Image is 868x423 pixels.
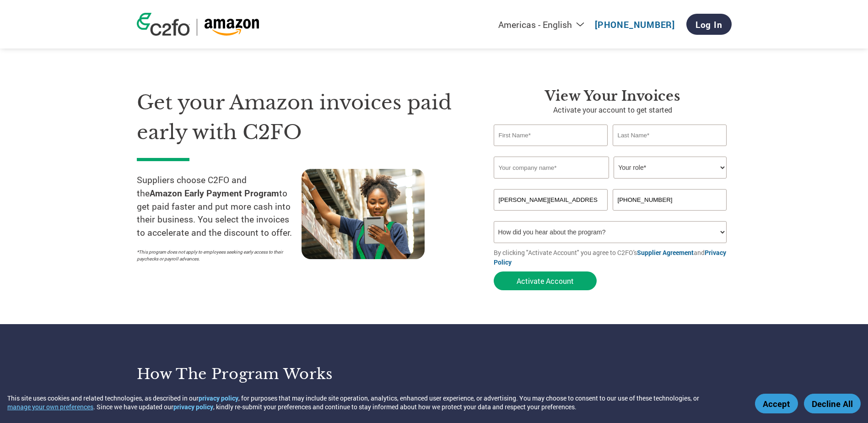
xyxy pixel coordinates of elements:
button: Activate Account [494,271,597,290]
img: supply chain worker [302,169,425,259]
a: [PHONE_NUMBER] [595,19,675,30]
div: Invalid first name or first name is too long [494,147,608,153]
div: Inavlid Email Address [494,211,608,217]
a: Log In [686,14,732,35]
strong: Amazon Early Payment Program [150,187,279,199]
div: Invalid last name or last name is too long [613,147,727,153]
p: Activate your account to get started [494,104,732,115]
h3: View Your Invoices [494,88,732,104]
h3: How the program works [137,365,423,383]
p: By clicking "Activate Account" you agree to C2FO's and [494,248,732,267]
input: Your company name* [494,157,609,179]
input: Invalid Email format [494,189,608,211]
button: Decline All [804,394,861,413]
img: Amazon [204,19,259,36]
button: Accept [755,394,798,413]
a: Supplier Agreement [637,248,694,257]
input: First Name* [494,125,608,146]
div: This site uses cookies and related technologies, as described in our , for purposes that may incl... [7,394,742,411]
p: *This program does not apply to employees seeking early access to their paychecks or payroll adva... [137,249,292,262]
input: Last Name* [613,125,727,146]
img: c2fo logo [137,13,190,36]
input: Phone* [613,189,727,211]
select: Title/Role [614,157,727,179]
div: Invalid company name or company name is too long [494,179,727,185]
div: Inavlid Phone Number [613,211,727,217]
a: Privacy Policy [494,248,726,266]
p: Suppliers choose C2FO and the to get paid faster and put more cash into their business. You selec... [137,174,302,239]
a: privacy policy [173,402,213,411]
button: manage your own preferences [7,402,93,411]
a: privacy policy [199,394,238,402]
h1: Get your Amazon invoices paid early with C2FO [137,88,466,147]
